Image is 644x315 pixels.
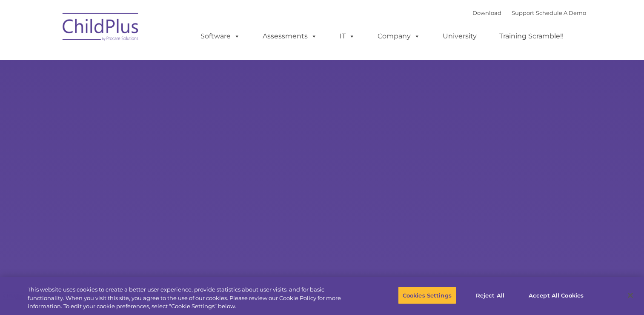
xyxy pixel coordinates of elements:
a: Company [369,28,429,45]
a: Schedule A Demo [536,9,586,16]
a: Training Scramble!! [491,28,572,45]
a: IT [331,28,364,45]
button: Accept All Cookies [524,286,588,304]
a: Assessments [254,28,326,45]
button: Close [621,286,640,305]
button: Cookies Settings [398,286,456,304]
a: University [434,28,485,45]
a: Download [472,9,501,16]
a: Software [192,28,249,45]
img: ChildPlus by Procare Solutions [58,7,143,50]
div: This website uses cookies to create a better user experience, provide statistics about user visit... [28,286,354,311]
a: Support [512,9,534,16]
font: | [472,9,586,16]
button: Reject All [464,286,517,304]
